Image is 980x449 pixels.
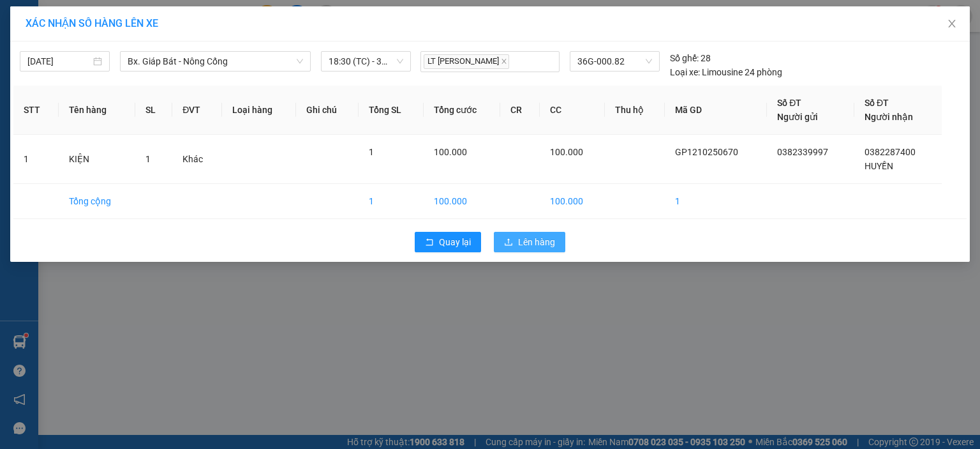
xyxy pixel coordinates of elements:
[172,86,222,135] th: ĐVT
[777,147,828,157] span: 0382339997
[540,184,605,219] td: 100.000
[494,232,565,252] button: uploadLên hàng
[59,184,135,219] td: Tổng cộng
[540,86,605,135] th: CC
[665,184,767,219] td: 1
[424,86,501,135] th: Tổng cước
[415,232,481,252] button: rollbackQuay lại
[501,58,507,65] span: close
[172,135,222,184] td: Khác
[550,147,583,157] span: 100.000
[670,65,700,79] span: Loại xe:
[439,235,471,249] span: Quay lại
[500,86,539,135] th: CR
[947,19,957,29] span: close
[777,112,818,122] span: Người gửi
[13,135,59,184] td: 1
[26,17,158,29] span: XÁC NHẬN SỐ HÀNG LÊN XE
[518,235,555,249] span: Lên hàng
[865,161,893,171] span: HUYỀN
[27,54,91,68] input: 12/10/2025
[13,86,59,135] th: STT
[59,135,135,184] td: KIỆN
[665,86,767,135] th: Mã GD
[777,98,801,108] span: Số ĐT
[128,52,303,71] span: Bx. Giáp Bát - Nông Cống
[359,184,423,219] td: 1
[359,86,423,135] th: Tổng SL
[369,147,374,157] span: 1
[145,154,151,164] span: 1
[675,147,738,157] span: GP1210250670
[329,52,403,71] span: 18:30 (TC) - 36G-000.82
[577,52,651,71] span: 36G-000.82
[865,98,889,108] span: Số ĐT
[670,51,711,65] div: 28
[424,54,509,69] span: LT [PERSON_NAME]
[504,238,513,248] span: upload
[670,51,699,65] span: Số ghế:
[296,57,304,65] span: down
[605,86,665,135] th: Thu hộ
[865,147,916,157] span: 0382287400
[865,112,913,122] span: Người nhận
[425,238,434,248] span: rollback
[222,86,296,135] th: Loại hàng
[296,86,359,135] th: Ghi chú
[424,184,501,219] td: 100.000
[670,65,782,79] div: Limousine 24 phòng
[434,147,467,157] span: 100.000
[934,6,970,42] button: Close
[135,86,173,135] th: SL
[59,86,135,135] th: Tên hàng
